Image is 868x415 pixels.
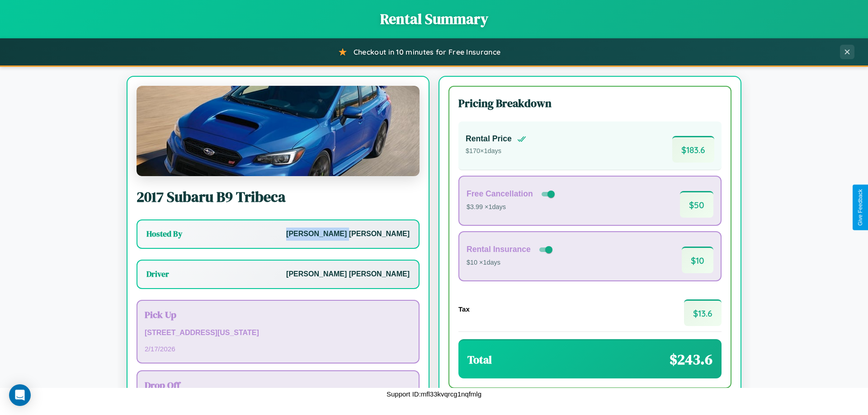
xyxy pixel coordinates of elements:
[354,47,500,56] span: Checkout in 10 minutes for Free Insurance
[286,268,410,281] p: [PERSON_NAME] [PERSON_NAME]
[467,189,533,199] h4: Free Cancellation
[467,257,554,269] p: $10 × 1 days
[466,134,512,144] h4: Rental Price
[146,228,182,239] h3: Hosted By
[857,189,863,226] div: Give Feedback
[146,269,169,280] h3: Driver
[145,378,411,392] h3: Drop Off
[458,96,722,111] h3: Pricing Breakdown
[145,343,411,355] p: 2 / 17 / 2026
[9,9,859,29] h1: Rental Summary
[9,384,31,406] div: Open Intercom Messenger
[682,247,713,273] span: $ 10
[137,187,420,207] h2: 2017 Subaru B9 Tribeca
[387,388,481,400] p: Support ID: mfl33kvqrcg1nqfmlg
[145,308,411,321] h3: Pick Up
[145,326,411,340] p: [STREET_ADDRESS][US_STATE]
[286,228,410,241] p: [PERSON_NAME] [PERSON_NAME]
[467,245,531,254] h4: Rental Insurance
[680,191,713,218] span: $ 50
[684,299,722,326] span: $ 13.6
[137,86,420,176] img: Subaru B9 Tribeca
[672,136,714,163] span: $ 183.6
[670,350,712,369] span: $ 243.6
[467,352,492,367] h3: Total
[458,305,470,313] h4: Tax
[467,201,557,213] p: $3.99 × 1 days
[466,145,526,157] p: $ 170 × 1 days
